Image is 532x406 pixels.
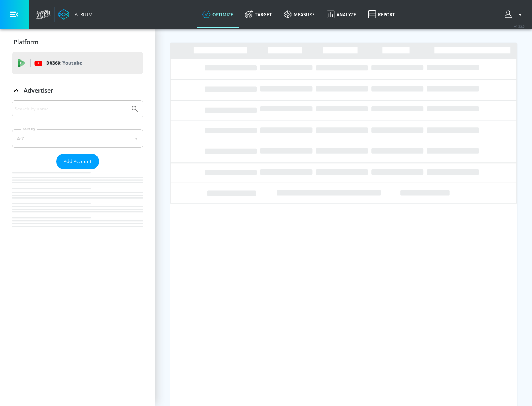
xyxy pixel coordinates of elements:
div: Atrium [72,11,93,18]
p: DV360: [46,59,82,67]
div: A-Z [12,129,143,148]
div: Platform [12,32,143,52]
div: Advertiser [12,100,143,241]
a: measure [278,1,321,28]
a: Analyze [321,1,362,28]
a: Atrium [58,9,93,20]
p: Youtube [62,59,82,67]
input: Search by name [15,104,127,114]
nav: list of Advertiser [12,169,143,241]
div: Advertiser [12,80,143,101]
a: Target [239,1,278,28]
a: optimize [197,1,239,28]
span: Add Account [64,157,92,166]
p: Advertiser [24,86,53,94]
label: Sort By [21,127,37,131]
span: v 4.32.0 [514,24,525,28]
p: Platform [14,38,38,46]
div: DV360: Youtube [12,52,143,74]
a: Report [362,1,401,28]
button: Add Account [56,154,99,169]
